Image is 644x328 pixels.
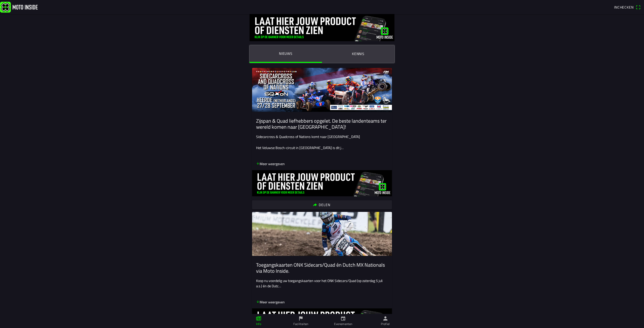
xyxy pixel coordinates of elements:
[352,51,365,57] ion-label: Kennis
[256,278,388,289] p: Koop nu voordelig uw toegangskaarten voor het ONK Sidecars/Quad (op zaterdag 5 juli a.s.) én de D...
[279,51,293,56] ion-label: Nieuws
[256,162,260,165] ion-icon: arrow down
[256,300,260,303] ion-icon: arrow down
[256,316,261,321] ion-icon: paper
[252,212,392,256] img: W9TngUMILjngII3slWrxy3dg4E7y6i9Jkq2Wxt1b.jpg
[381,322,390,326] ion-label: Profiel
[298,316,304,321] ion-icon: flag
[612,3,643,11] a: Incheckenqr scanner
[256,299,285,305] p: Meer weergeven
[256,134,388,139] p: Sidecarcross & Quadcross of Nations komt naar [GEOGRAPHIC_DATA]
[256,145,388,150] p: Het Veluwse Bosch-circuit in [GEOGRAPHIC_DATA] is dit j…
[250,14,394,41] img: DquIORQn5pFcG0wREDc6xsoRnKbaxAuyzJmd8qj8.jpg
[252,200,392,209] ion-button: Delen
[256,262,388,274] ion-card-title: Toegangskaarten ONK Sidecars/Quad én Dutch MX Nationals via Moto Inside.
[340,316,346,321] ion-icon: calendar
[256,161,285,166] p: Meer weergeven
[293,322,308,326] ion-label: Faciliteiten
[256,118,388,130] ion-card-title: Zijspan & Quad liefhebbers opgelet. De beste landenteams ter wereld komen naar [GEOGRAPHIC_DATA]!
[252,170,392,196] img: ovdhpoPiYVyyWxH96Op6EavZdUOyIWdtEOENrLni.jpg
[614,5,634,10] span: Inchecken
[383,316,388,321] ion-icon: person
[256,322,261,326] ion-label: Info
[252,68,392,112] img: 64v4Apfhk9kRvyee7tCCbhUWCIhqkwx3UzeRWfBS.jpg
[334,322,352,326] ion-label: Evenementen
